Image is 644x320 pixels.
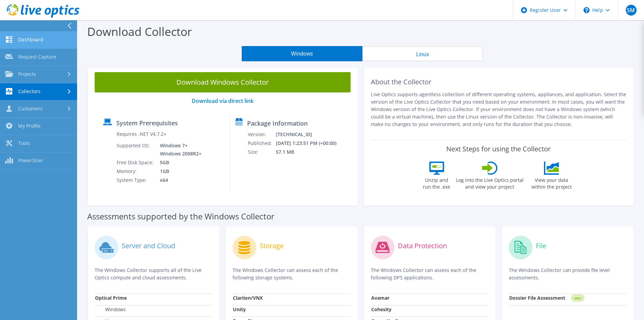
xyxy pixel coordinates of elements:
label: Server and Cloud [122,242,175,249]
button: Windows [242,46,362,61]
td: System Type: [116,176,155,185]
td: [TECHNICAL_ID] [276,130,345,139]
strong: Clariion/VNX [233,295,263,301]
td: Size: [247,148,276,156]
td: 5GB [155,158,203,167]
a: Download via direct link [192,97,254,105]
td: Free Disk Space: [116,158,155,167]
td: Memory: [116,167,155,176]
label: Storage [260,242,284,249]
label: Package Information [247,120,308,127]
tspan: NEW! [574,296,581,300]
td: Published: [247,139,276,148]
td: 1GB [155,167,203,176]
p: The Windows Collector can assess each of the following storage systems. [233,266,350,281]
label: Assessments supported by the Windows Collector [87,213,275,220]
label: Windows [95,306,126,313]
span: SM [626,5,637,16]
label: Requires .NET V4.7.2+ [117,131,166,137]
strong: Cohesity [371,306,391,313]
button: Linux [362,46,483,61]
label: Download Collector [87,24,192,39]
strong: Unity [233,306,246,313]
h2: About the Collector [371,78,627,86]
strong: Optical Prime [95,295,127,301]
strong: Dossier File Assessment [509,295,565,301]
td: Supported OS: [116,141,155,158]
label: Next Steps for using the Collector [446,145,551,153]
td: [DATE] 1:23:51 PM (+00:00) [276,139,345,148]
label: Unzip and run the .exe [421,175,452,190]
td: 57.1 MB [276,148,345,156]
p: The Windows Collector can provide file level assessments. [509,266,626,281]
label: Log into the Live Optics portal and view your project [456,175,524,190]
strong: Avamar [371,295,389,301]
p: The Windows Collector can assess each of the following DPS applications. [371,266,488,281]
p: Live Optics supports agentless collection of different operating systems, appliances, and applica... [371,91,627,128]
p: The Windows Collector supports all of the Live Optics compute and cloud assessments. [95,266,212,281]
label: System Prerequisites [116,120,178,126]
label: View your data within the project [527,175,576,190]
label: File [536,242,546,249]
a: Download Windows Collector [95,72,351,92]
label: Data Protection [398,242,447,249]
td: Version: [247,130,276,139]
td: x64 [155,176,203,185]
svg: \n [583,7,590,13]
td: Windows 7+ Windows 2008R2+ [155,141,203,158]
